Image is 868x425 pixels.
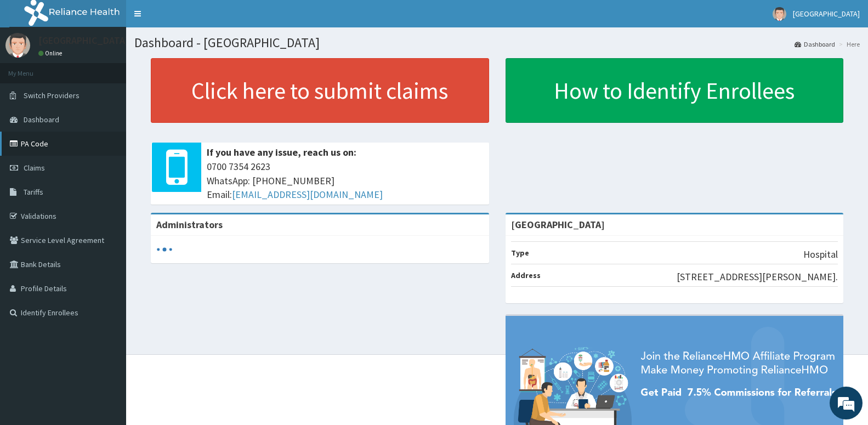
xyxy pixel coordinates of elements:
span: Dashboard [24,115,59,124]
h1: Dashboard - [GEOGRAPHIC_DATA] [134,36,860,50]
span: Switch Providers [24,90,80,100]
li: Here [836,39,860,49]
b: Administrators [156,218,223,231]
div: Chat with us now [57,61,184,76]
a: Dashboard [795,39,835,49]
a: How to Identify Enrollees [506,58,844,123]
b: Type [511,248,529,258]
img: User Image [5,33,30,58]
span: Tariffs [24,187,43,197]
span: We're online! [64,138,151,249]
a: [EMAIL_ADDRESS][DOMAIN_NAME] [232,188,383,201]
span: Claims [24,163,45,173]
b: If you have any issue, reach us on: [207,146,356,158]
div: Minimize live chat window [180,5,206,32]
p: [STREET_ADDRESS][PERSON_NAME]. [677,270,838,284]
p: Hospital [803,247,838,262]
img: User Image [773,7,786,21]
textarea: Type your message and hit 'Enter' [5,299,209,338]
img: d_794563401_company_1708531726252_794563401 [20,55,44,82]
svg: audio-loading [156,241,173,258]
a: Online [38,49,65,57]
p: [GEOGRAPHIC_DATA] [38,36,129,46]
span: [GEOGRAPHIC_DATA] [793,9,860,19]
a: Click here to submit claims [151,58,489,123]
b: Address [511,270,541,280]
strong: [GEOGRAPHIC_DATA] [511,218,605,231]
span: 0700 7354 2623 WhatsApp: [PHONE_NUMBER] Email: [207,160,484,202]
